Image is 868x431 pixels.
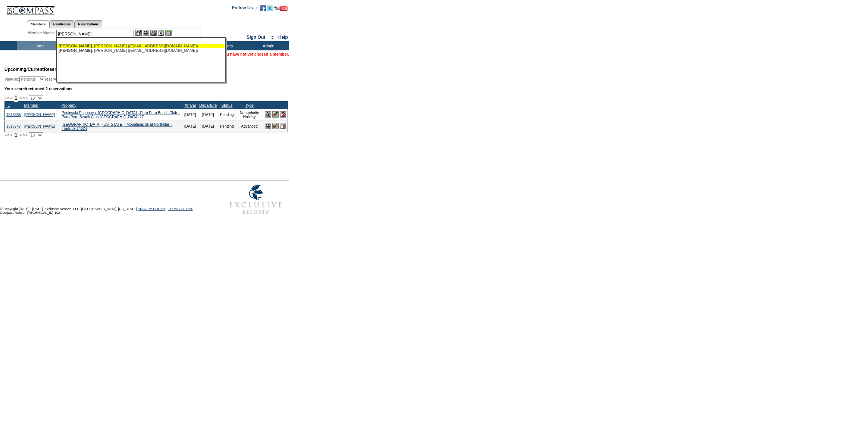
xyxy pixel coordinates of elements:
[4,67,44,72] span: Upcoming/Current
[19,133,22,137] span: >
[4,67,72,72] span: Reservations
[267,5,273,11] img: Follow us on Twitter
[27,20,50,28] a: Members
[198,121,218,132] td: [DATE]
[218,121,235,132] td: Pending
[235,121,263,132] td: Advanced
[10,133,12,137] span: <
[28,30,56,36] div: Member Name:
[138,207,165,211] a: PRIVACY POLICY
[222,52,289,56] span: You have not yet chosen a member.
[278,35,288,40] a: Help
[165,30,172,36] img: b_calculator.gif
[4,76,189,82] div: View all: reservations owned by:
[59,44,223,48] div: , [PERSON_NAME] ([EMAIL_ADDRESS][DOMAIN_NAME])
[62,103,76,107] a: Property
[183,121,198,132] td: [DATE]
[49,20,74,28] a: Residences
[62,122,172,131] a: [GEOGRAPHIC_DATA], [US_STATE] - Mountainside at Northstar :: Trailside 14024
[59,44,92,48] span: [PERSON_NAME]
[59,48,92,53] span: [PERSON_NAME]
[274,7,288,12] a: Subscribe to our YouTube Channel
[74,20,102,28] a: Reservations
[183,109,198,121] td: [DATE]
[150,30,157,36] img: Impersonate
[260,5,266,11] img: Become our fan on Facebook
[247,35,265,40] a: Sign Out
[185,103,196,107] a: Arrival
[23,133,27,137] span: >>
[235,109,263,121] td: Non-priority Holiday
[265,111,271,118] img: View Reservation
[274,6,288,11] img: Subscribe to our YouTube Channel
[6,124,21,128] a: 1817747
[270,35,273,40] span: ::
[59,48,223,53] div: , [PERSON_NAME] ([EMAIL_ADDRESS][DOMAIN_NAME])
[232,4,258,13] td: Follow Us ::
[198,109,218,121] td: [DATE]
[280,123,286,129] img: Cancel Reservation
[4,96,9,100] span: <<
[6,113,21,117] a: 1818385
[222,181,289,218] img: Exclusive Resorts
[24,124,55,128] a: [PERSON_NAME]
[62,111,180,119] a: Peninsula Papagayo, [GEOGRAPHIC_DATA] - Poro Poro Beach Club :: Poro Poro Beach Club [GEOGRAPHIC_...
[272,111,279,118] img: Confirm Reservation
[19,96,22,100] span: >
[24,113,55,117] a: [PERSON_NAME]
[14,131,19,139] span: 1
[6,103,10,107] a: ID
[158,30,164,36] img: Reservations
[246,41,289,50] td: Admin
[218,109,235,121] td: Pending
[24,103,38,107] a: Member
[280,111,286,118] img: Cancel Reservation
[168,207,194,211] a: TERMS OF USE
[199,103,217,107] a: Departure
[4,87,288,91] div: Your search returned 2 reservations
[143,30,149,36] img: View
[260,7,266,12] a: Become our fan on Facebook
[245,103,254,107] a: Type
[23,96,27,100] span: >>
[135,30,142,36] img: b_edit.gif
[221,103,232,107] a: Status
[4,133,9,137] span: <<
[265,123,271,129] img: View Reservation
[267,7,273,12] a: Follow us on Twitter
[272,123,279,129] img: Confirm Reservation
[17,41,60,50] td: Home
[10,96,12,100] span: <
[14,94,19,102] span: 1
